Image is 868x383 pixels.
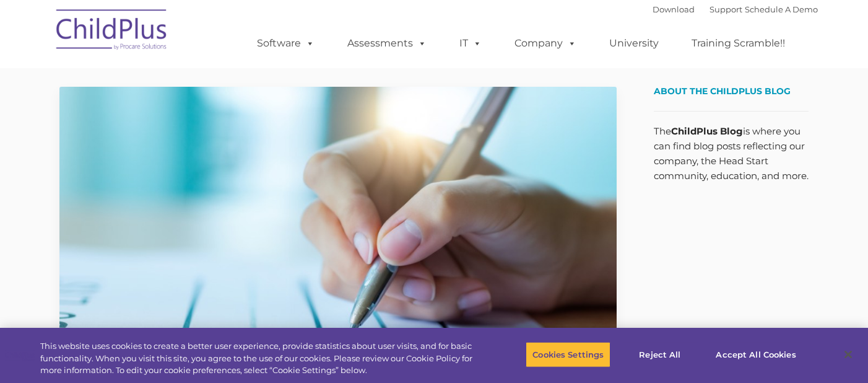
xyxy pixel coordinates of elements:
img: ChildPlus by Procare Solutions [50,1,174,63]
a: Assessments [335,31,439,56]
div: This website uses cookies to create a better user experience, provide statistics about user visit... [40,340,477,377]
a: University [597,31,671,56]
button: Close [835,341,862,368]
a: Company [502,31,589,56]
p: The is where you can find blog posts reflecting our company, the Head Start community, education,... [654,124,809,183]
a: Training Scramble!! [679,31,797,56]
a: Support [710,4,742,14]
a: Software [245,31,327,56]
a: IT [447,31,494,56]
button: Reject All [621,341,698,368]
button: Cookies Settings [526,341,610,368]
font: | [653,4,818,14]
button: Accept All Cookies [709,341,802,368]
span: About the ChildPlus Blog [654,86,791,97]
strong: ChildPlus Blog [671,125,743,137]
a: Download [653,4,695,14]
a: Schedule A Demo [745,4,818,14]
